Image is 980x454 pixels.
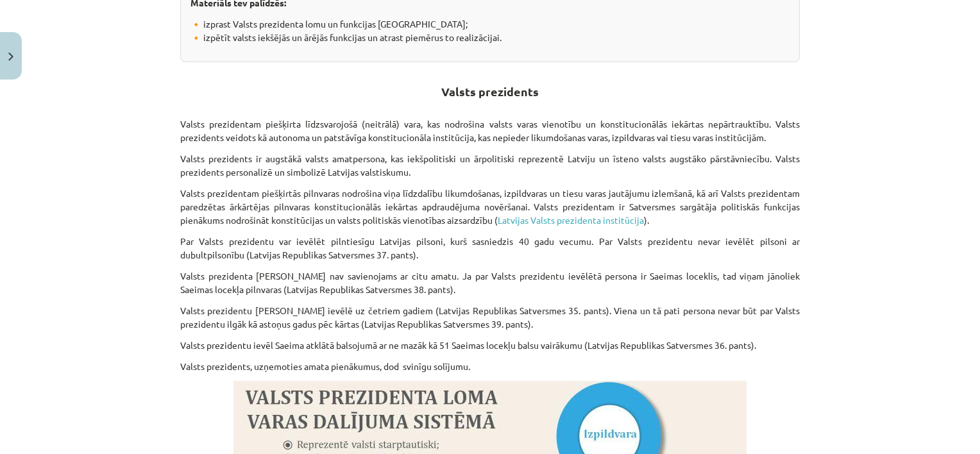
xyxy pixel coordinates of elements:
[180,117,800,144] p: Valsts prezidentam piešķirta līdzsvarojošā (neitrālā) vara, kas nodrošina valsts varas vienotību ...
[498,214,644,226] a: Latvijas Valsts prezidenta institūcija
[180,269,800,296] p: Valsts prezidenta [PERSON_NAME] nav savienojams ar citu amatu. Ja par Valsts prezidentu ievēlētā ...
[441,84,539,99] strong: Valsts prezidents
[190,17,790,44] p: 🔸 izprast Valsts prezidenta lomu un funkcijas [GEOGRAPHIC_DATA]; 🔸 izpētīt valsts iekšējās un ārē...
[180,152,800,179] p: Valsts prezidents ir augstākā valsts amatpersona, kas iekšpolitiski un ārpolitiski reprezentē Lat...
[180,304,800,331] p: Valsts prezidentu [PERSON_NAME] ievēlē uz četriem gadiem (Latvijas Republikas Satversmes 35. pant...
[180,360,800,373] p: Valsts prezidents, uzņemoties amata pienākumus, dod svinīgu solījumu.
[8,53,13,61] img: icon-close-lesson-0947bae3869378f0d4975bcd49f059093ad1ed9edebbc8119c70593378902aed.svg
[180,235,800,262] p: Par Valsts prezidentu var ievēlēt pilntiesīgu Latvijas pilsoni, kurš sasniedzis 40 gadu vecumu. P...
[180,187,800,227] p: Valsts prezidentam piešķirtās pilnvaras nodrošina viņa līdzdalību likumdošanas, izpildvaras un ti...
[180,339,800,352] p: Valsts prezidentu ievēl Saeima atklātā balsojumā ar ne mazāk kā 51 Saeimas locekļu balsu vairākum...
